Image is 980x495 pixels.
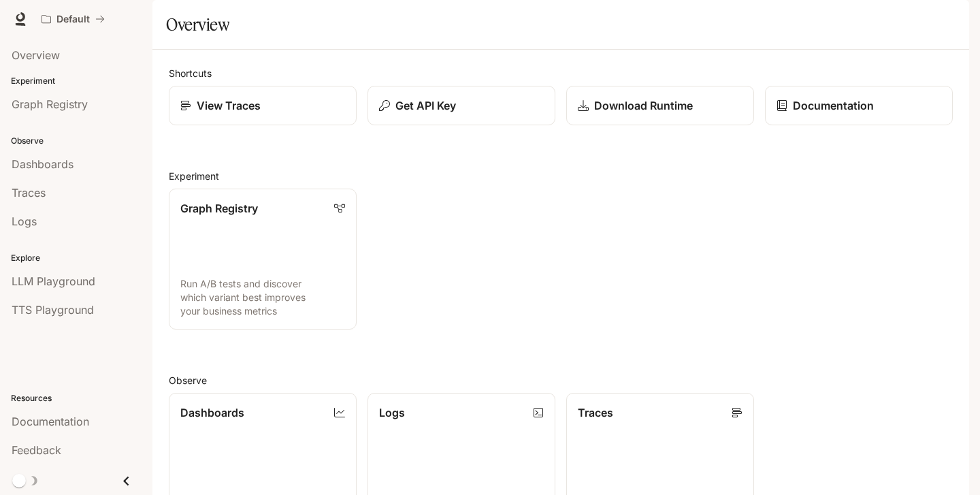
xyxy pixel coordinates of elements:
[169,373,953,387] h2: Observe
[56,14,90,25] p: Default
[578,404,613,421] p: Traces
[180,200,258,217] p: Graph Registry
[180,404,244,421] p: Dashboards
[169,86,357,125] a: View Traces
[169,189,357,330] a: Graph RegistryRun A/B tests and discover which variant best improves your business metrics
[395,97,456,114] p: Get API Key
[594,97,693,114] p: Download Runtime
[35,5,111,33] button: All workspaces
[180,277,345,318] p: Run A/B tests and discover which variant best improves your business metrics
[197,97,261,114] p: View Traces
[166,11,229,38] h1: Overview
[367,86,555,125] button: Get API Key
[169,169,953,183] h2: Experiment
[169,66,953,80] h2: Shortcuts
[765,86,953,125] a: Documentation
[379,404,405,421] p: Logs
[566,86,754,125] a: Download Runtime
[793,97,874,114] p: Documentation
